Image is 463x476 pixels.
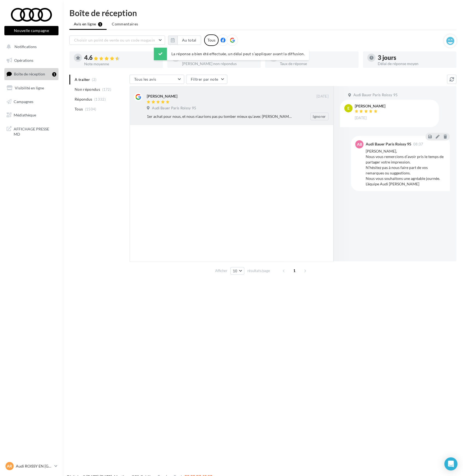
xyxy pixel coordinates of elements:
[168,36,201,45] button: Au total
[14,72,45,76] span: Boîte de réception
[186,75,227,84] button: Filtrer par note
[230,267,244,275] button: 10
[69,36,165,45] button: Choisir un point de vente ou un code magasin
[147,114,293,119] div: 1er achat pour nous, et nous n’aurions pas pu tomber mieux qu’avec [PERSON_NAME]. Une gentillesse...
[134,77,156,81] span: Tous les avis
[84,62,159,66] div: Note moyenne
[16,463,52,469] p: Audi ROISSY EN [GEOGRAPHIC_DATA]
[290,266,299,275] span: 1
[247,268,270,273] span: résultats/page
[154,48,309,60] div: La réponse a bien été effectuée, un délai peut s’appliquer avant la diffusion.
[317,94,329,99] span: [DATE]
[347,106,350,111] span: E
[3,68,60,80] a: Boîte de réception1
[4,26,58,35] button: Nouvelle campagne
[3,96,60,107] a: Campagnes
[94,97,106,101] span: (1332)
[378,62,452,66] div: Délai de réponse moyen
[378,55,452,61] div: 3 jours
[280,62,354,66] div: Taux de réponse
[413,142,423,146] span: 08:37
[215,268,227,273] span: Afficher
[75,87,100,92] span: Non répondus
[84,55,159,61] div: 4.6
[3,55,60,66] a: Opérations
[102,87,112,92] span: (172)
[233,269,238,273] span: 10
[355,104,385,108] div: [PERSON_NAME]
[14,58,33,63] span: Opérations
[310,113,329,120] button: Ignorer
[3,123,60,139] a: AFFICHAGE PRESSE MD
[14,44,37,49] span: Notifications
[444,457,458,471] div: Open Intercom Messenger
[4,461,58,471] a: AR Audi ROISSY EN [GEOGRAPHIC_DATA]
[152,106,196,111] span: Audi Bauer Paris Roissy 95
[353,93,398,98] span: Audi Bauer Paris Roissy 95
[177,36,201,45] button: Au total
[3,41,57,52] button: Notifications
[75,106,83,112] span: Tous
[366,148,446,187] div: [PERSON_NAME], Nous vous remercions d’avoir pris le temps de partager votre impression. N’hésitez...
[280,55,354,61] div: 89 %
[3,82,60,94] a: Visibilité en ligne
[355,116,367,121] span: [DATE]
[204,34,219,46] div: Tous
[75,97,92,102] span: Répondus
[14,99,33,104] span: Campagnes
[69,9,456,17] div: Boîte de réception
[130,75,184,84] button: Tous les avis
[85,107,96,111] span: (1504)
[357,142,362,147] span: AB
[147,94,177,99] div: [PERSON_NAME]
[7,463,12,469] span: AR
[112,21,138,27] span: Commentaires
[14,113,36,117] span: Médiathèque
[366,142,411,146] div: Audi Bauer Paris Roissy 95
[74,38,155,42] span: Choisir un point de vente ou un code magasin
[14,125,56,137] span: AFFICHAGE PRESSE MD
[52,72,56,77] div: 1
[3,109,60,121] a: Médiathèque
[15,86,44,90] span: Visibilité en ligne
